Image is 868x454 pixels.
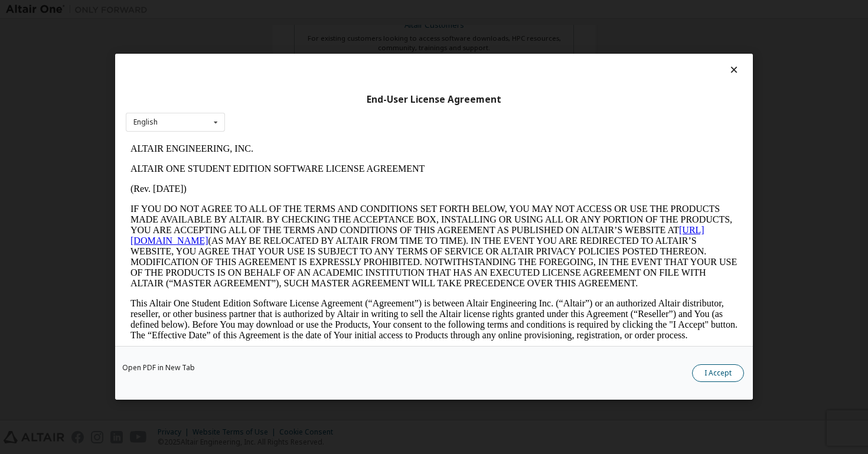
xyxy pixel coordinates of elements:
[5,45,612,55] p: (Rev. [DATE])
[5,25,612,35] p: ALTAIR ONE STUDENT EDITION SOFTWARE LICENSE AGREEMENT
[692,365,744,383] button: I Accept
[122,365,195,372] a: Open PDF in New Tab
[5,159,612,202] p: This Altair One Student Edition Software License Agreement (“Agreement”) is between Altair Engine...
[5,65,612,150] p: IF YOU DO NOT AGREE TO ALL OF THE TERMS AND CONDITIONS SET FORTH BELOW, YOU MAY NOT ACCESS OR USE...
[126,94,742,106] div: End-User License Agreement
[5,5,612,15] p: ALTAIR ENGINEERING, INC.
[133,119,158,126] div: English
[5,86,579,107] a: [URL][DOMAIN_NAME]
